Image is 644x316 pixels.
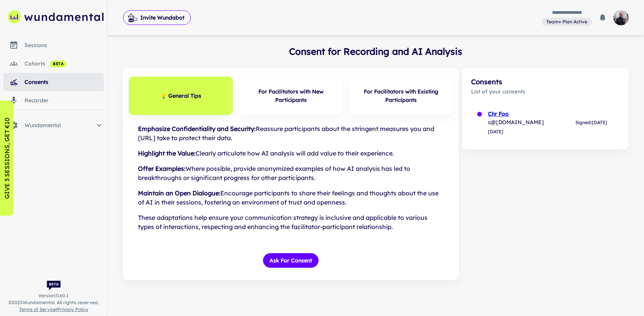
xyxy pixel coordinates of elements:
div: Wundamental [3,116,104,134]
p: Where possible, provide anonymized examples of how AI analysis has led to breakthroughs or signif... [138,164,444,182]
span: [DATE] [488,129,503,134]
span: beta [50,61,67,67]
div: sessions [25,41,104,49]
p: c@[DOMAIN_NAME] [488,118,544,126]
img: photoURL [613,10,629,25]
div: recorder [25,96,104,105]
b: Offer Examples: [138,165,186,172]
p: These adaptations help ensure your communication strategy is inclusive and applicable to various ... [138,213,444,231]
p: GIVE 3 SESSIONS, GET €10 [2,118,11,199]
a: consents [3,73,104,91]
span: View and manage your current plan and billing details. [542,18,592,25]
a: recorder [3,91,104,110]
b: Maintain an Open Dialogue: [138,189,220,197]
p: Reassure participants about the stringent measures you and [URL] take to protect their data. [138,124,444,142]
p: Clearly articulate how AI analysis will add value to their experience. [138,149,444,158]
h6: 💡 General Tips [160,92,201,100]
span: List of your consents [471,87,619,96]
span: Signed: [DATE] [575,119,607,126]
button: Ask for Consent [263,253,319,268]
a: cohorts beta [3,54,104,73]
a: Privacy Policy [57,306,88,312]
h6: For Facilitators with New Participants [248,87,333,104]
button: Invite Wundabot [123,10,191,25]
span: | [19,306,88,313]
span: Version: 0.60.1 [38,292,69,299]
p: Encourage participants to share their feelings and thoughts about the use of AI in their sessions... [138,188,444,207]
span: Wundamental [25,121,95,129]
h6: For Facilitators with Existing Participants [358,87,444,104]
b: Highlight the Value: [138,149,195,157]
a: Terms of Service [19,306,56,312]
span: © 2025 Wundamental. All rights reserved. [8,299,99,306]
a: sessions [3,36,104,54]
span: Team+ Plan Active [543,18,590,25]
h4: Consent for Recording and AI Analysis [123,44,629,58]
div: consents [25,78,104,86]
b: Emphasize Confidentiality and Security: [138,125,256,133]
span: Invite Wundabot to record a meeting [123,10,191,25]
a: View and manage your current plan and billing details. [542,17,592,26]
div: cohorts [25,59,104,68]
a: Chr Foo [488,110,544,118]
span: Consents [471,77,619,87]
